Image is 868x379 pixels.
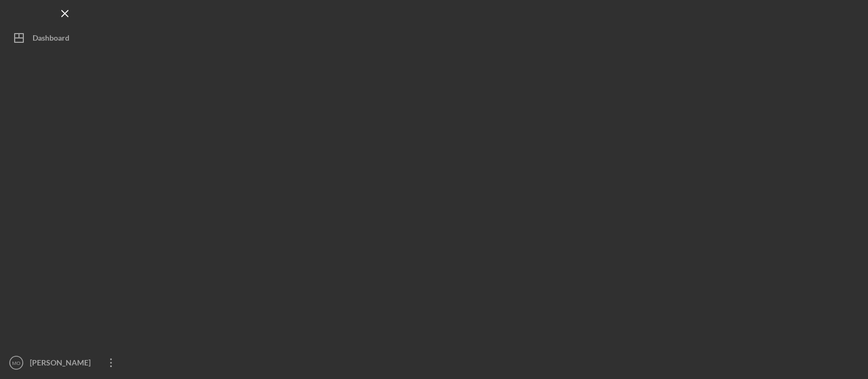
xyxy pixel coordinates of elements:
[5,352,125,374] button: MO[PERSON_NAME]
[5,27,125,49] button: Dashboard
[12,360,20,366] text: MO
[27,352,98,376] div: [PERSON_NAME]
[33,27,69,52] div: Dashboard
